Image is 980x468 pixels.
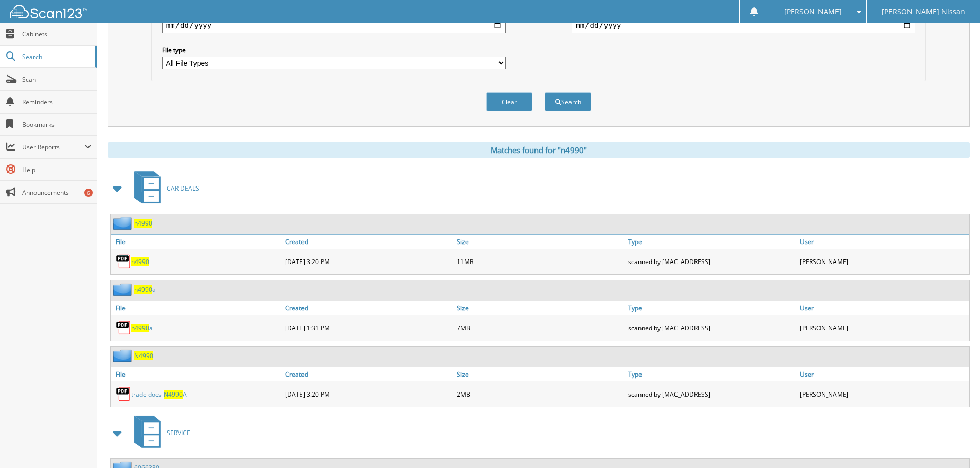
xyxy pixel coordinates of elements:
[10,5,87,18] img: scan123-logo-white.svg
[164,390,183,399] span: N4990
[797,301,969,315] a: User
[626,235,797,249] a: Type
[111,367,282,381] a: File
[116,386,131,402] img: PDF.png
[113,283,134,296] img: folder2.png
[626,301,797,315] a: Type
[797,251,969,272] div: [PERSON_NAME]
[545,92,591,111] button: Search
[134,285,152,294] span: n4990
[22,98,92,106] span: Reminders
[131,324,149,332] span: n4990
[116,254,131,269] img: PDF.png
[282,301,454,315] a: Created
[128,168,199,209] a: CAR DEALS
[282,251,454,272] div: [DATE] 3:20 PM
[167,184,199,193] span: CAR DEALS
[22,52,90,61] span: Search
[797,317,969,338] div: [PERSON_NAME]
[486,92,532,111] button: Clear
[113,349,134,362] img: folder2.png
[454,384,626,404] div: 2MB
[22,143,84,152] span: User Reports
[22,75,92,84] span: Scan
[22,120,92,129] span: Bookmarks
[282,317,454,338] div: [DATE] 1:31 PM
[116,320,131,335] img: PDF.png
[797,367,969,381] a: User
[162,46,506,54] label: File type
[454,235,626,249] a: Size
[134,285,156,294] a: n4990a
[131,390,187,399] a: trade docs-N4990A
[797,384,969,404] div: [PERSON_NAME]
[454,251,626,272] div: 11MB
[929,419,980,468] iframe: Chat Widget
[134,219,152,228] a: n4990
[108,142,970,158] div: Matches found for "n4990"
[22,30,92,39] span: Cabinets
[626,251,797,272] div: scanned by [MAC_ADDRESS]
[162,17,506,33] input: start
[128,413,190,453] a: SERVICE
[84,189,93,197] div: 6
[882,9,965,15] span: [PERSON_NAME] Nissan
[797,235,969,249] a: User
[626,367,797,381] a: Type
[626,384,797,404] div: scanned by [MAC_ADDRESS]
[282,235,454,249] a: Created
[131,324,153,332] a: n4990a
[111,301,282,315] a: File
[22,165,92,174] span: Help
[131,257,149,266] a: n4990
[454,317,626,338] div: 7MB
[22,188,92,197] span: Announcements
[626,317,797,338] div: scanned by [MAC_ADDRESS]
[454,301,626,315] a: Size
[572,17,915,33] input: end
[282,367,454,381] a: Created
[282,384,454,404] div: [DATE] 3:20 PM
[111,235,282,249] a: File
[454,367,626,381] a: Size
[784,9,842,15] span: [PERSON_NAME]
[134,351,153,360] a: N4990
[167,428,190,437] span: SERVICE
[113,217,134,230] img: folder2.png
